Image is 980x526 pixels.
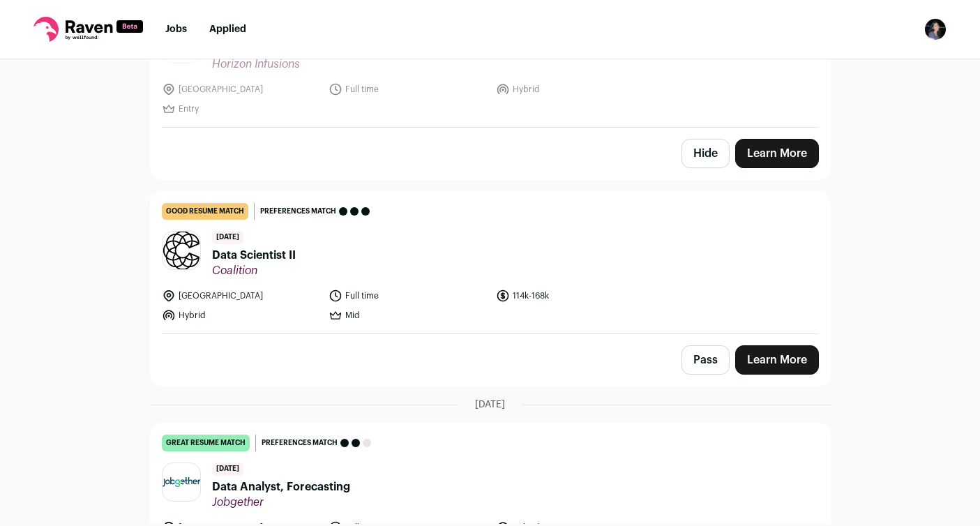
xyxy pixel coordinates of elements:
span: Preferences match [260,204,336,218]
span: Data Analyst, Forecasting [212,479,350,495]
button: Open dropdown [924,18,947,40]
span: Jobgether [212,495,350,509]
li: Hybrid [162,308,321,322]
button: Hide [681,139,730,168]
span: Data Scientist II [212,247,296,264]
button: Pass [681,345,730,375]
div: good resume match [162,203,248,220]
li: Entry [162,102,321,116]
img: 35e67f54ed201303d308103470762e1183a875131ae2a607179a09b89f265b72.png [163,230,200,271]
li: 114k-168k [496,289,655,303]
div: great resume match [162,435,250,451]
a: Applied [209,24,246,34]
span: [DATE] [212,463,243,476]
li: Full time [329,82,488,96]
span: Preferences match [262,436,338,450]
a: Learn More [735,139,819,168]
span: Horizon Infusions [212,57,300,71]
a: Jobs [165,24,187,34]
li: Mid [329,308,488,322]
a: good resume match Preferences match [DATE] Data Scientist II Coalition [GEOGRAPHIC_DATA] Full tim... [151,192,830,333]
span: Coalition [212,264,296,278]
li: [GEOGRAPHIC_DATA] [162,289,321,303]
span: [DATE] [475,398,505,412]
span: [DATE] [212,231,243,244]
li: Hybrid [496,82,655,96]
img: 18611062-medium_jpg [924,18,947,40]
img: 2f0507b7b970e2aa8dbb0a678288a59332fe383c5938d70ab71b04b158010895.jpg [163,477,200,486]
a: Learn More [735,345,819,375]
li: [GEOGRAPHIC_DATA] [162,82,321,96]
li: Full time [329,289,488,303]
